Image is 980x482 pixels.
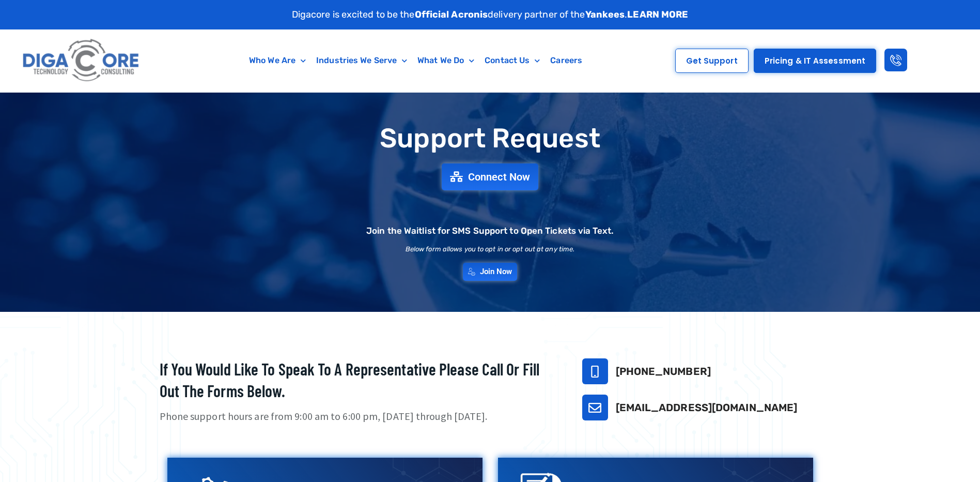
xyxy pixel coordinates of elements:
[545,49,587,72] a: Careers
[366,227,614,235] h2: Join the Waitlist for SMS Support to Open Tickets via Text.
[463,263,518,281] a: Join Now
[412,49,479,72] a: What We Do
[582,395,608,420] a: support@digacore.com
[442,163,538,190] a: Connect Now
[675,49,749,73] a: Get Support
[406,246,575,252] h2: Below form allows you to opt in or opt out at any time.
[160,409,556,424] p: Phone support hours are from 9:00 am to 6:00 pm, [DATE] through [DATE].
[311,49,412,72] a: Industries We Serve
[134,124,847,153] h1: Support Request
[244,49,311,72] a: Who We Are
[616,365,711,378] a: [PHONE_NUMBER]
[160,358,556,401] h2: If you would like to speak to a representative please call or fill out the forms below.
[616,401,798,414] a: [EMAIL_ADDRESS][DOMAIN_NAME]
[686,57,738,65] span: Get Support
[754,49,876,73] a: Pricing & IT Assessment
[479,49,545,72] a: Contact Us
[193,49,639,72] nav: Menu
[20,35,143,87] img: Digacore logo 1
[582,358,608,384] a: 732-646-5725
[585,9,625,20] strong: Yankees
[292,8,689,22] p: Digacore is excited to be the delivery partner of the .
[415,9,488,20] strong: Official Acronis
[627,9,688,20] a: LEARN MORE
[480,268,512,276] span: Join Now
[468,172,530,182] span: Connect Now
[765,57,865,65] span: Pricing & IT Assessment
